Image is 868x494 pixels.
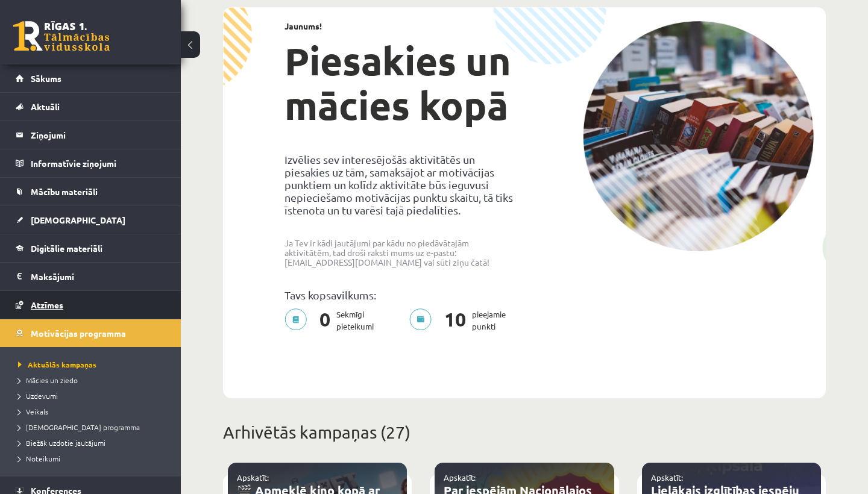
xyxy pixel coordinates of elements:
[16,319,166,347] a: Motivācijas programma
[285,153,515,216] p: Izvēlies sev interesējošās aktivitātēs un piesakies uz tām, samaksājot ar motivācijas punktiem un...
[31,328,126,339] span: Motivācijas programma
[18,359,169,370] a: Aktuālās kampaņas
[237,472,269,483] a: Apskatīt:
[285,39,515,128] h1: Piesakies un mācies kopā
[18,360,96,369] span: Aktuālās kampaņas
[18,375,78,385] span: Mācies un ziedo
[16,149,166,177] a: Informatīvie ziņojumi
[16,263,166,290] a: Maksājumi
[444,472,476,483] a: Apskatīt:
[285,308,381,333] p: Sekmīgi pieteikumi
[651,472,683,483] a: Apskatīt:
[223,420,826,445] p: Arhivētās kampaņas (27)
[285,238,515,267] p: Ja Tev ir kādi jautājumi par kādu no piedāvātajām aktivitātēm, tad droši raksti mums uz e-pastu: ...
[31,243,102,254] span: Digitālie materiāli
[313,308,336,333] span: 0
[18,438,105,448] span: Biežāk uzdotie jautājumi
[285,20,322,31] strong: Jaunums!
[16,234,166,262] a: Digitālie materiāli
[31,299,63,310] span: Atzīmes
[583,21,814,251] img: campaign-image-1c4f3b39ab1f89d1fca25a8facaab35ebc8e40cf20aedba61fd73fb4233361ac.png
[31,186,98,197] span: Mācību materiāli
[18,391,58,401] span: Uzdevumi
[31,263,166,290] legend: Maksājumi
[18,437,169,448] a: Biežāk uzdotie jautājumi
[18,453,169,464] a: Noteikumi
[438,308,472,333] span: 10
[16,291,166,319] a: Atzīmes
[31,214,125,225] span: [DEMOGRAPHIC_DATA]
[31,73,61,84] span: Sākums
[18,406,169,417] a: Veikals
[18,422,169,433] a: [DEMOGRAPHIC_DATA] programma
[285,289,515,301] p: Tavs kopsavilkums:
[409,308,513,333] p: pieejamie punkti
[18,454,60,463] span: Noteikumi
[16,178,166,205] a: Mācību materiāli
[18,407,48,416] span: Veikals
[16,121,166,149] a: Ziņojumi
[16,93,166,120] a: Aktuāli
[31,121,166,149] legend: Ziņojumi
[31,101,60,112] span: Aktuāli
[18,375,169,386] a: Mācies un ziedo
[16,64,166,92] a: Sākums
[13,21,110,51] a: Rīgas 1. Tālmācības vidusskola
[18,390,169,401] a: Uzdevumi
[18,422,140,432] span: [DEMOGRAPHIC_DATA] programma
[31,149,166,177] legend: Informatīvie ziņojumi
[16,206,166,234] a: [DEMOGRAPHIC_DATA]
